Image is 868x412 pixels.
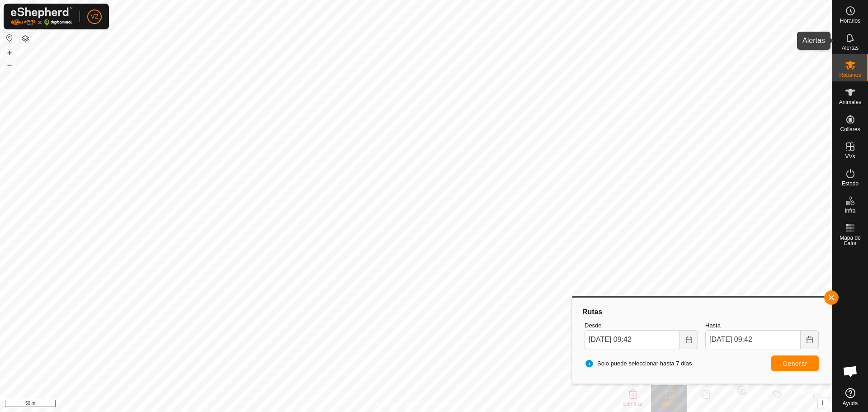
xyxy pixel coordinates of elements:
span: Infra [844,208,855,213]
button: Restablecer Mapa [4,33,15,43]
span: Horarios [840,18,860,24]
div: Rutas [581,307,822,317]
span: Solo puede seleccionar hasta 7 días [585,359,692,368]
span: Estado [842,181,859,186]
button: Choose Date [680,330,698,349]
span: V2 [90,12,98,21]
span: Generar [783,360,807,367]
span: Rebaños [839,72,861,78]
button: Capas del Mapa [20,33,31,44]
span: VVs [845,154,855,159]
button: i [818,398,828,408]
a: Chat abierto [837,358,864,385]
span: Alertas [842,45,859,51]
button: Choose Date [801,330,819,349]
button: Generar [771,355,819,371]
button: – [4,59,15,70]
label: Hasta [705,321,819,330]
span: Mapa de Calor [835,235,866,246]
span: Animales [839,99,861,105]
label: Desde [585,321,698,330]
button: + [4,47,15,58]
a: Contáctenos [432,400,462,408]
span: Ayuda [843,401,858,406]
a: Política de Privacidad [369,400,421,408]
span: i [822,399,824,407]
img: Logo Gallagher [11,7,72,26]
a: Ayuda [832,384,868,410]
span: Collares [840,127,860,132]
